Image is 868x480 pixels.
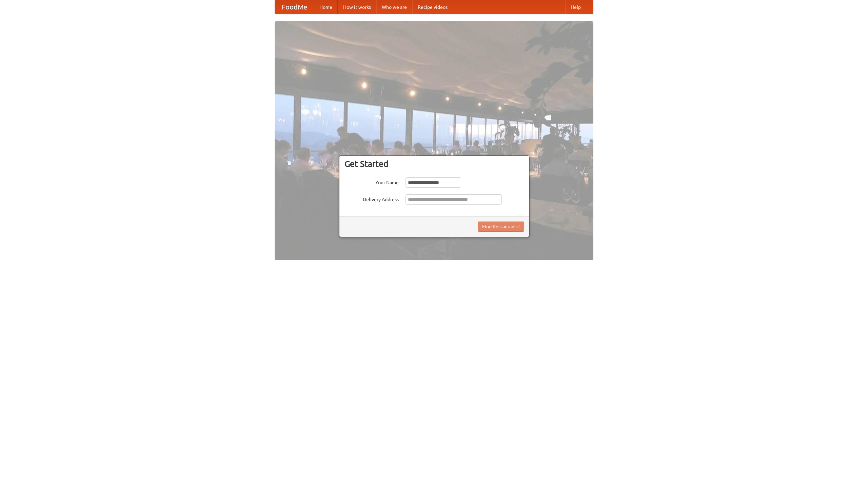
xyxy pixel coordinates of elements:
a: Recipe videos [412,0,453,14]
a: Help [565,0,586,14]
button: Find Restaurants! [478,222,524,232]
a: Home [314,0,338,14]
a: How it works [338,0,376,14]
label: Delivery Address [344,194,399,203]
a: Who we are [376,0,412,14]
a: FoodMe [275,0,314,14]
label: Your Name [344,177,399,186]
h3: Get Started [344,159,524,169]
